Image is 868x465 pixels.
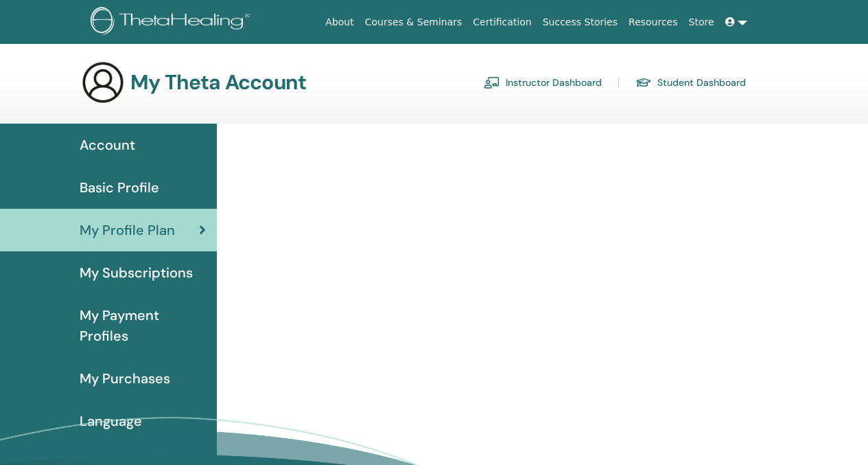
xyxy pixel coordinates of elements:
a: Store [683,10,720,35]
span: Language [80,411,142,431]
a: Instructor Dashboard [484,71,602,93]
img: generic-user-icon.jpg [81,60,125,104]
span: My Profile Plan [80,220,175,240]
span: My Purchases [80,368,170,389]
span: Basic Profile [80,177,159,198]
a: Resources [623,10,683,35]
img: chalkboard-teacher.svg [484,76,500,89]
a: Certification [467,10,537,35]
img: graduation-cap.svg [635,77,652,89]
img: logo.png [91,7,255,38]
a: Courses & Seminars [360,10,468,35]
span: My Payment Profiles [80,305,206,346]
span: Account [80,135,135,155]
span: My Subscriptions [80,262,193,283]
a: About [320,10,359,35]
h3: My Theta Account [130,70,306,95]
a: Student Dashboard [635,71,746,93]
a: Success Stories [537,10,623,35]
